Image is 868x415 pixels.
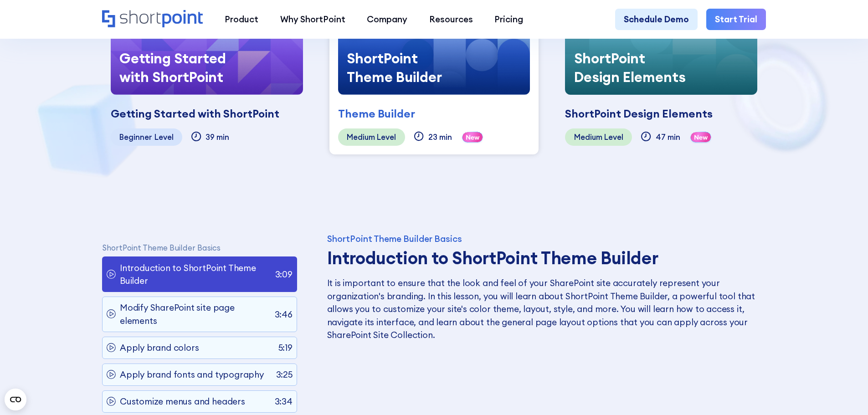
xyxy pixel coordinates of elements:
[565,106,713,122] div: ShortPoint Design Elements
[275,308,293,321] p: 3:46
[356,9,418,31] a: Company
[565,41,702,95] div: ShortPoint Design Elements
[111,106,279,122] div: Getting Started with ShortPoint
[429,13,473,26] div: Resources
[275,395,293,408] p: 3:34
[102,243,298,252] p: ShortPoint Theme Builder Basics
[276,368,293,381] p: 3:25
[111,41,247,95] div: Getting Started with ShortPoint
[574,133,602,141] div: Medium
[347,133,375,141] div: Medium
[280,13,345,26] div: Why ShortPoint
[120,368,264,381] p: Apply brand fonts and typography
[377,133,396,141] div: Level
[120,395,245,408] p: Customize menus and headers
[154,133,174,141] div: Level
[338,106,415,122] div: Theme Builder
[120,261,271,287] p: Introduction to ShortPoint Theme Builder
[327,235,760,243] div: ShortPoint Theme Builder Basics
[327,248,760,268] h3: Introduction to ShortPoint Theme Builder
[120,341,199,354] p: Apply brand colors
[327,277,760,342] p: It is important to ensure that the look and feel of your SharePoint site accurately represent you...
[120,301,270,327] p: Modify SharePoint site page elements
[706,9,766,31] a: Start Trial
[269,9,356,31] a: Why ShortPoint
[656,133,680,141] div: 47 min
[205,133,229,141] div: 39 min
[5,389,26,410] button: Open CMP widget
[119,133,152,141] div: Beginner
[367,13,407,26] div: Company
[225,13,258,26] div: Product
[428,133,452,141] div: 23 min
[604,133,623,141] div: Level
[418,9,484,31] a: Resources
[615,9,698,31] a: Schedule Demo
[214,9,269,31] a: Product
[704,309,868,415] iframe: Chat Widget
[484,9,534,31] a: Pricing
[338,41,475,95] div: ShortPoint Theme Builder
[102,10,203,29] a: Home
[278,341,293,354] p: 5:19
[275,268,293,281] p: 3:09
[494,13,523,26] div: Pricing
